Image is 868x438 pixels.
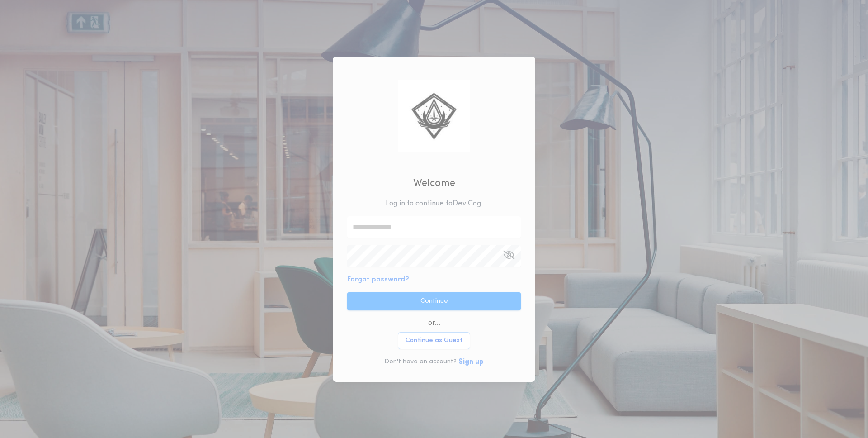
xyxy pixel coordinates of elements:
[384,357,457,367] p: Don't have an account?
[347,292,521,310] button: Continue
[413,176,455,191] h2: Welcome
[398,80,470,152] img: logo
[458,357,484,367] button: Sign up
[347,274,409,285] button: Forgot password?
[386,198,483,209] p: Log in to continue to Dev Cog .
[398,332,470,349] button: Continue as Guest
[428,318,440,328] p: or...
